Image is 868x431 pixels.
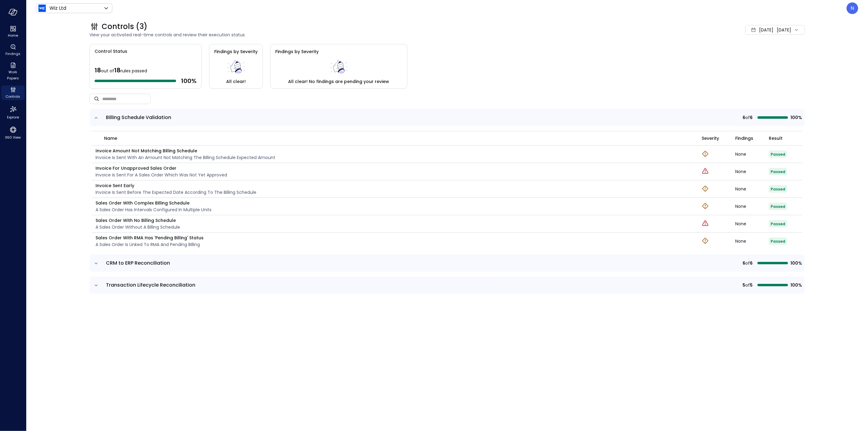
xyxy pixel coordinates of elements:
[1,85,25,100] div: Controls
[96,224,180,230] p: A sales order without a billing schedule
[750,114,753,121] span: 6
[735,239,769,243] div: None
[790,282,801,288] span: 100%
[769,135,783,142] span: Result
[735,204,769,208] div: None
[759,27,773,33] span: [DATE]
[745,114,750,121] span: of
[102,22,147,31] span: Controls (3)
[1,24,25,39] div: Home
[96,206,212,213] p: A sales order has intervals configured in multiple units
[790,114,801,121] span: 100%
[702,237,709,245] div: Warning
[702,185,709,193] div: Warning
[90,44,127,55] span: Control Status
[771,204,785,209] span: Passed
[96,217,180,224] p: Sales Order with no Billing Schedule
[101,68,114,74] span: out of
[735,187,769,191] div: None
[93,282,99,288] button: expand row
[226,78,246,85] span: All clear!
[743,282,745,288] span: 5
[735,169,769,174] div: None
[771,221,785,226] span: Passed
[4,69,22,81] span: Work Papers
[96,234,204,241] p: Sales Order with RMA has 'Pending Billing' status
[275,49,319,55] span: Findings by Severity
[38,5,46,12] img: Icon
[5,134,21,140] span: 360 View
[735,152,769,156] div: None
[49,5,66,12] p: Wiz Ltd
[1,104,25,121] div: Explore
[1,43,25,57] div: Findings
[96,200,212,206] p: Sales Order with Complex Billing Schedule
[1,61,25,82] div: Work Papers
[771,169,785,174] span: Passed
[771,239,785,244] span: Passed
[121,68,147,74] span: rules passed
[104,135,117,142] span: name
[743,260,745,266] span: 6
[96,165,227,172] p: Invoice for Unapproved Sales Order
[5,51,20,57] span: Findings
[702,220,709,228] div: Critical
[790,260,801,266] span: 100%
[745,282,750,288] span: of
[702,150,709,158] div: Warning
[96,154,275,161] p: Invoice is sent with an amount not matching the billing schedule expected amount
[214,49,258,55] span: Findings by Severity
[702,202,709,210] div: Warning
[750,260,753,266] span: 6
[735,135,753,142] span: Findings
[702,168,709,176] div: Critical
[96,189,256,196] p: Invoice is sent before the expected date according to the billing schedule
[96,182,256,189] p: Invoice Sent Early
[851,5,854,12] p: N
[771,187,785,192] span: Passed
[771,152,785,157] span: Passed
[106,114,171,121] span: Billing Schedule Validation
[106,259,170,266] span: CRM to ERP Reconciliation
[93,260,99,266] button: expand row
[96,172,227,178] p: Invoice is sent for a sales order which was not yet approved
[181,77,197,85] span: 100 %
[735,222,769,226] div: None
[288,78,389,85] span: All clear! No findings are pending your review
[106,281,195,288] span: Transaction Lifecycle Reconciliation
[96,147,275,154] p: Invoice Amount not Matching Billing Schedule
[93,115,99,121] button: expand row
[96,241,204,248] p: A sales order is linked to RMA and pending billing
[745,260,750,266] span: of
[95,66,101,74] span: 18
[743,114,745,121] span: 6
[6,93,20,100] span: Controls
[114,66,121,74] span: 18
[702,135,719,142] span: Severity
[847,2,858,14] div: Noa Turgeman
[750,282,753,288] span: 5
[8,32,18,38] span: Home
[1,125,25,141] div: 360 View
[7,114,19,120] span: Explore
[89,31,624,38] span: View your activated real-time controls and review their execution status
